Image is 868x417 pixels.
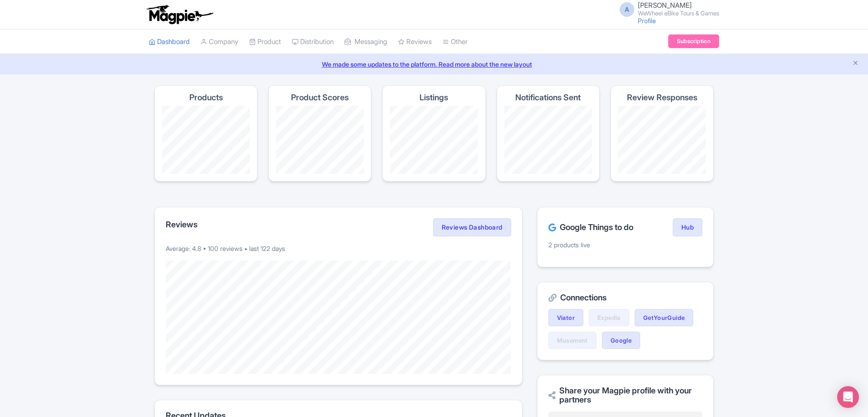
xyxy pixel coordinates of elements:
[627,93,697,102] h4: Review Responses
[614,2,719,16] a: A [PERSON_NAME] WeWheel eBike Tours & Games
[249,29,281,54] a: Product
[548,309,583,326] a: Viator
[620,2,634,17] span: A
[345,29,387,54] a: Messaging
[548,240,702,250] p: 2 products live
[201,29,238,54] a: Company
[589,309,629,326] a: Expedia
[398,29,432,54] a: Reviews
[166,244,511,253] p: Average: 4.8 • 100 reviews • last 122 days
[149,29,190,54] a: Dashboard
[668,34,719,48] a: Subscription
[144,5,215,25] img: logo-ab69f6fb50320c5b225c76a69d11143b.png
[515,93,581,102] h4: Notifications Sent
[189,93,223,102] h4: Products
[638,10,719,16] small: WeWheel eBike Tours & Games
[548,386,702,404] h2: Share your Magpie profile with your partners
[837,386,859,408] div: Open Intercom Messenger
[638,17,656,25] a: Profile
[602,332,640,349] a: Google
[5,59,863,69] a: We made some updates to the platform. Read more about the new layout
[548,223,633,232] h2: Google Things to do
[419,93,448,102] h4: Listings
[635,309,694,326] a: GetYourGuide
[852,59,859,69] button: Close announcement
[638,1,692,10] span: [PERSON_NAME]
[433,218,511,236] a: Reviews Dashboard
[292,29,334,54] a: Distribution
[291,93,349,102] h4: Product Scores
[548,293,702,302] h2: Connections
[166,220,197,229] h2: Reviews
[548,332,597,349] a: Musement
[673,218,702,236] a: Hub
[443,29,468,54] a: Other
